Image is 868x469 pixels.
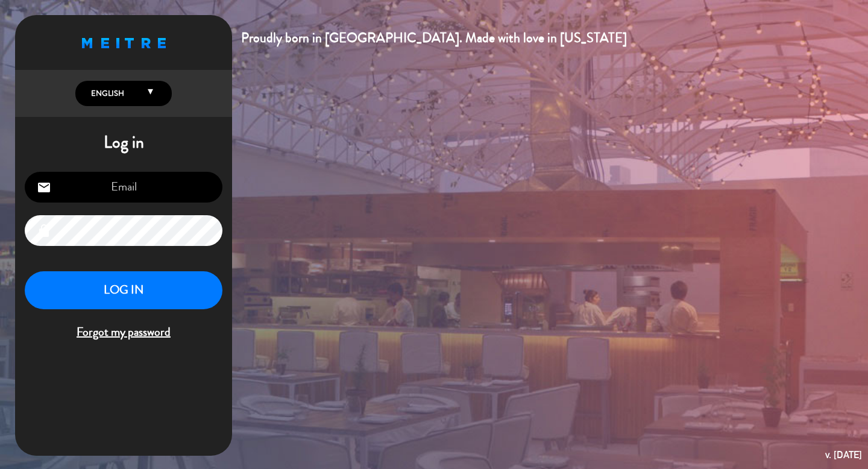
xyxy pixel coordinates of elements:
span: English [88,87,124,99]
span: Forgot my password [25,323,222,342]
button: LOG IN [25,271,222,309]
div: v. [DATE] [825,447,862,463]
input: Email [25,172,222,203]
i: email [37,180,51,195]
h1: Log in [15,133,232,153]
i: lock [37,224,51,238]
